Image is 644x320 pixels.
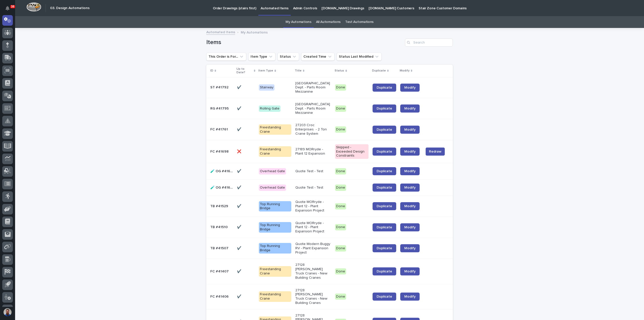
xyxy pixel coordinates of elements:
[206,53,246,61] button: This Order is For...
[210,224,229,229] p: TB #41510
[237,294,242,299] p: ✔️
[206,284,453,309] tr: FC #41406FC #41406 ✔️✔️ Freestanding Crane27128 [PERSON_NAME] Truck Cranes - New Building CranesD...
[206,119,453,140] tr: FC #41761FC #41761 ✔️✔️ Freestanding Crane27203 Croc Enterprises - 2 Ton Crane SystemDoneDuplicat...
[377,107,392,110] span: Duplicate
[335,68,344,74] p: Status
[295,68,302,74] p: Title
[335,144,369,159] div: Skipped - Exceeded Design Constraints
[373,126,396,134] a: Duplicate
[259,266,291,277] div: Freestanding Crane
[259,243,291,254] div: Top Running Bridge
[405,39,453,47] input: Search
[377,150,392,153] span: Duplicate
[404,86,416,89] span: Modify
[345,16,374,28] a: Test Automations
[404,226,416,229] span: Modify
[373,244,396,252] a: Duplicate
[377,295,392,298] span: Duplicate
[259,185,286,191] div: Overhead Gate
[335,268,346,275] div: Done
[335,105,346,112] div: Done
[210,245,229,251] p: TB #41507
[206,140,453,163] tr: FC #41698FC #41698 ❌❌ Freestanding Crane27189 MORryde - Plant 12 ExpansionSkipped - Exceeded Desi...
[206,29,235,35] a: Automated Items
[2,3,13,14] button: Notifications
[237,149,242,154] p: ❌
[259,291,291,302] div: Freestanding Crane
[237,224,242,229] p: ✔️
[237,203,242,208] p: ✔️
[241,29,268,35] p: My Automations
[237,185,242,190] p: ✔️
[206,180,453,196] tr: 🧪 OG #41602🧪 OG #41602 ✔️✔️ Overhead GateQuote Test - TestDoneDuplicateModify
[295,263,331,280] p: 27128 [PERSON_NAME] Truck Cranes - New Building Cranes
[301,53,335,61] button: Created Time
[372,68,386,74] p: Duplicate
[373,184,396,192] a: Duplicate
[259,168,286,174] div: Overhead Gate
[337,53,382,61] button: Status Last Modified
[400,244,420,252] a: Modify
[295,242,331,255] p: Quote Modern Buggy RV - Plant Expansion Project
[400,167,420,175] a: Modify
[404,186,416,189] span: Modify
[400,126,420,134] a: Modify
[295,169,331,173] p: Quote Test - Test
[295,123,331,136] p: 27203 Croc Enterprises - 2 Ton Crane System
[237,268,242,274] p: ✔️
[377,169,392,173] span: Duplicate
[237,245,242,251] p: ✔️
[206,98,453,119] tr: RG #41795RG #41795 ✔️✔️ Rolling Gate[GEOGRAPHIC_DATA] Dept. - Parts Room MezzanineDoneDuplicateMo...
[377,186,392,189] span: Duplicate
[335,294,346,300] div: Done
[210,105,230,111] p: RG #41795
[206,77,453,98] tr: ST #41792ST #41792 ✔️✔️ Stairway[GEOGRAPHIC_DATA] Dept. - Parts Room MezzanineDoneDuplicateModify
[236,66,253,76] p: Up to Date?
[295,81,331,94] p: [GEOGRAPHIC_DATA] Dept. - Parts Room Mezzanine
[373,202,396,210] a: Duplicate
[335,245,346,252] div: Done
[206,217,453,238] tr: TB #41510TB #41510 ✔️✔️ Top Running BridgeQuote MORryde - Plant 12 - Plant Expansion ProjectDoneD...
[377,86,392,89] span: Duplicate
[210,149,230,154] p: FC #41698
[335,84,346,91] div: Done
[400,293,420,301] a: Modify
[373,84,396,92] a: Duplicate
[426,148,445,156] button: Redraw
[404,270,416,273] span: Modify
[259,201,291,212] div: Top Running Bridge
[50,6,90,10] h2: 03. Design Automations
[400,184,420,192] a: Modify
[373,148,396,156] a: Duplicate
[295,200,331,212] p: Quote MORryde - Plant 12 - Plant Expansion Project
[335,203,346,209] div: Done
[400,84,420,92] a: Modify
[404,204,416,208] span: Modify
[335,224,346,230] div: Done
[210,168,234,173] p: 🧪 OG #41601
[210,203,229,208] p: TB #41529
[404,295,416,298] span: Modify
[335,185,346,191] div: Done
[206,238,453,259] tr: TB #41507TB #41507 ✔️✔️ Top Running BridgeQuote Modern Buggy RV - Plant Expansion ProjectDoneDupl...
[404,128,416,131] span: Modify
[335,126,346,133] div: Done
[404,107,416,110] span: Modify
[259,124,291,135] div: Freestanding Crane
[210,68,213,74] p: ID
[295,147,331,156] p: 27189 MORryde - Plant 12 Expansion
[377,226,392,229] span: Duplicate
[295,186,331,190] p: Quote Test - Test
[210,84,229,90] p: ST #41792
[237,168,242,173] p: ✔️
[404,169,416,173] span: Modify
[400,267,420,275] a: Modify
[206,163,453,180] tr: 🧪 OG #41601🧪 OG #41601 ✔️✔️ Overhead GateQuote Test - TestDoneDuplicateModify
[206,259,453,284] tr: FC #41407FC #41407 ✔️✔️ Freestanding Crane27128 [PERSON_NAME] Truck Cranes - New Building CranesD...
[2,307,13,317] button: users-avatar
[404,150,416,153] span: Modify
[206,196,453,217] tr: TB #41529TB #41529 ✔️✔️ Top Running BridgeQuote MORryde - Plant 12 - Plant Expansion ProjectDoneD...
[373,267,396,275] a: Duplicate
[277,53,299,61] button: Status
